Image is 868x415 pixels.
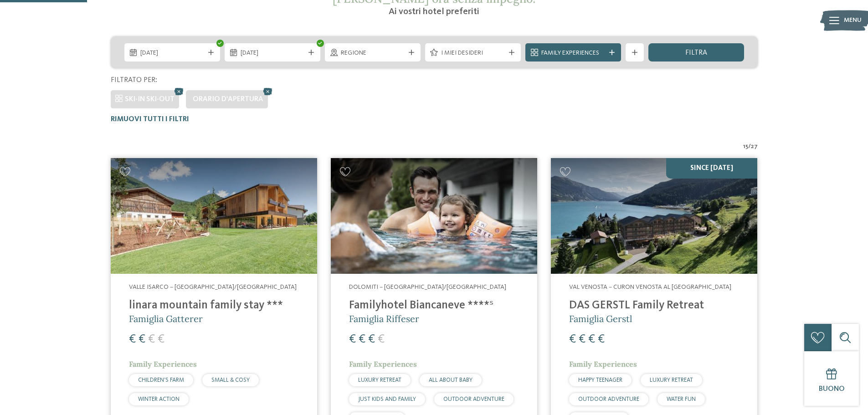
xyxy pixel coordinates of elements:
[598,333,605,345] span: €
[358,396,416,402] span: JUST KIDS AND FAMILY
[138,377,184,383] span: CHILDREN’S FARM
[378,333,385,345] span: €
[241,49,304,58] span: [DATE]
[541,49,605,58] span: Family Experiences
[129,284,297,290] span: Valle Isarco – [GEOGRAPHIC_DATA]/[GEOGRAPHIC_DATA]
[819,385,845,393] span: Buono
[389,7,479,16] span: Ai vostri hotel preferiti
[341,49,405,58] span: Regione
[139,333,145,345] span: €
[349,299,519,313] h4: Familyhotel Biancaneve ****ˢ
[569,299,739,313] h4: DAS GERSTL Family Retreat
[804,351,859,406] a: Buono
[578,377,622,383] span: HAPPY TEENAGER
[193,96,263,103] span: Orario d'apertura
[578,396,639,402] span: OUTDOOR ADVENTURE
[588,333,595,345] span: €
[751,142,758,151] span: 27
[211,377,250,383] span: SMALL & COSY
[551,158,757,274] img: Cercate un hotel per famiglie? Qui troverete solo i migliori!
[349,313,419,324] span: Famiglia Riffeser
[125,96,175,103] span: SKI-IN SKI-OUT
[359,333,365,345] span: €
[331,158,537,274] img: Cercate un hotel per famiglie? Qui troverete solo i migliori!
[129,299,299,313] h4: linara mountain family stay ***
[569,333,576,345] span: €
[129,359,197,369] span: Family Experiences
[569,284,731,290] span: Val Venosta – Curon Venosta al [GEOGRAPHIC_DATA]
[111,116,189,123] span: Rimuovi tutti i filtri
[441,49,505,58] span: I miei desideri
[158,333,164,345] span: €
[579,333,586,345] span: €
[148,333,155,345] span: €
[138,396,180,402] span: WINTER ACTION
[667,396,696,402] span: WATER FUN
[111,158,317,274] img: Cercate un hotel per famiglie? Qui troverete solo i migliori!
[129,333,136,345] span: €
[443,396,504,402] span: OUTDOOR ADVENTURE
[748,142,751,151] span: /
[349,359,417,369] span: Family Experiences
[743,142,748,151] span: 15
[349,284,506,290] span: Dolomiti – [GEOGRAPHIC_DATA]/[GEOGRAPHIC_DATA]
[685,49,707,56] span: filtra
[140,49,204,58] span: [DATE]
[358,377,401,383] span: LUXURY RETREAT
[569,313,632,324] span: Famiglia Gerstl
[129,313,203,324] span: Famiglia Gatterer
[368,333,375,345] span: €
[349,333,356,345] span: €
[650,377,693,383] span: LUXURY RETREAT
[429,377,473,383] span: ALL ABOUT BABY
[569,359,637,369] span: Family Experiences
[111,77,157,84] span: Filtrato per:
